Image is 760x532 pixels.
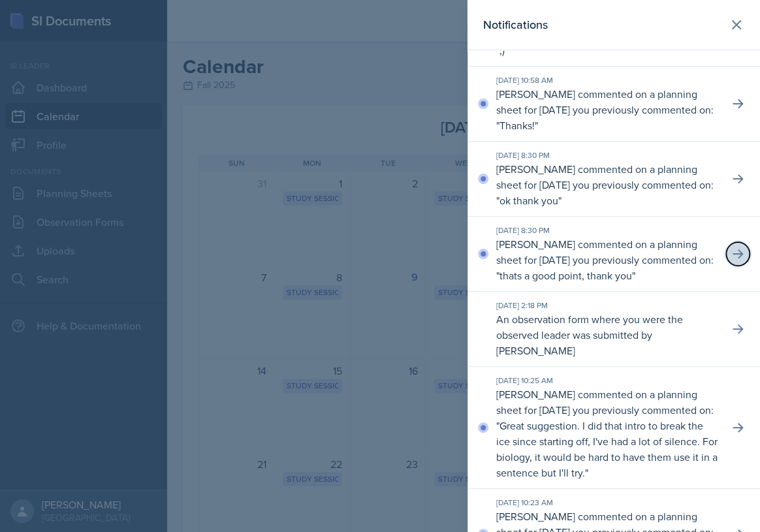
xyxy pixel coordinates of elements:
[496,375,718,386] div: [DATE] 10:25 AM
[483,16,548,34] h2: Notifications
[499,268,632,283] p: thats a good point, thank you
[496,74,718,86] div: [DATE] 10:58 AM
[496,161,718,208] p: [PERSON_NAME] commented on a planning sheet for [DATE] you previously commented on: " "
[499,43,505,57] p: ;)
[499,118,535,133] p: Thanks!
[496,418,718,480] p: Great suggestion. I did that intro to break the ice since starting off, I've had a lot of silence...
[496,86,718,133] p: [PERSON_NAME] commented on a planning sheet for [DATE] you previously commented on: " "
[496,149,718,161] div: [DATE] 8:30 PM
[496,311,718,358] p: An observation form where you were the observed leader was submitted by [PERSON_NAME]
[496,225,718,236] div: [DATE] 8:30 PM
[496,236,718,283] p: [PERSON_NAME] commented on a planning sheet for [DATE] you previously commented on: " "
[496,386,718,480] p: [PERSON_NAME] commented on a planning sheet for [DATE] you previously commented on: " "
[499,193,558,208] p: ok thank you
[496,300,718,311] div: [DATE] 2:18 PM
[496,497,718,509] div: [DATE] 10:23 AM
